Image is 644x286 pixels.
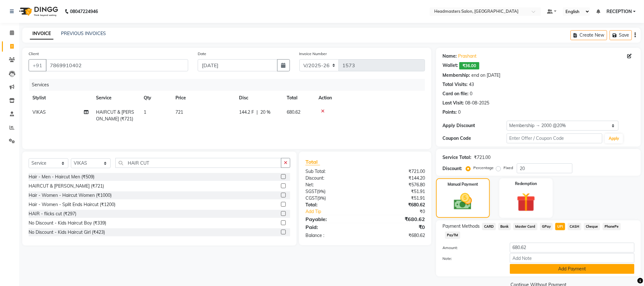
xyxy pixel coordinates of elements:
[301,182,365,188] div: Net:
[365,182,430,188] div: ₹576.80
[510,253,634,263] input: Add Note
[29,220,106,226] div: No Discount - Kids Haircut Boy (₹339)
[442,223,480,230] span: Payment Methods
[319,196,325,201] span: 9%
[540,223,553,230] span: GPay
[603,223,621,230] span: PhonePe
[301,215,365,223] div: Payable:
[510,264,634,274] button: Add Payment
[365,175,430,182] div: ₹144.20
[438,245,505,251] label: Amount:
[29,59,46,71] button: +91
[115,158,281,168] input: Search or Scan
[175,109,183,115] span: 721
[511,190,541,214] img: _gift.svg
[442,72,470,79] div: Membership:
[61,31,106,36] a: PREVIOUS INVOICES
[301,208,376,215] a: Add Tip
[29,174,94,180] div: Hair - Men - Haircut Men (₹509)
[473,165,494,171] label: Percentage
[257,109,258,116] span: |
[301,188,365,195] div: ( )
[172,91,235,105] th: Price
[30,28,53,39] a: INVOICE
[301,202,365,208] div: Total:
[584,223,600,230] span: Cheque
[365,223,430,231] div: ₹0
[458,109,461,116] div: 0
[16,3,60,20] img: logo
[29,91,92,105] th: Stylist
[29,183,104,189] div: HAIRCUT & [PERSON_NAME] (₹721)
[555,223,565,230] span: UPI
[70,3,98,20] b: 08047224946
[445,232,460,239] span: PayTM
[568,223,581,230] span: CASH
[442,109,457,116] div: Points:
[301,195,365,202] div: ( )
[29,192,112,199] div: Hair - Women - Haircut Women (₹1000)
[315,91,425,105] th: Action
[301,232,365,239] div: Balance :
[442,100,464,106] div: Last Visit:
[442,165,462,172] div: Discount:
[610,30,632,40] button: Save
[365,232,430,239] div: ₹680.62
[606,8,632,15] span: RECEPTION
[504,165,513,171] label: Fixed
[96,109,134,122] span: HAIRCUT & [PERSON_NAME] (₹721)
[305,189,317,194] span: SGST
[605,134,623,143] button: Apply
[442,62,458,69] div: Wallet:
[198,51,206,57] label: Date
[442,135,506,142] div: Coupon Code
[474,154,490,161] div: ₹721.00
[29,229,105,236] div: No Discount - Kids Haircut Girl (₹423)
[459,62,479,69] span: ₹36.00
[365,195,430,202] div: ₹51.91
[469,81,474,88] div: 43
[305,195,317,201] span: CGST
[376,208,430,215] div: ₹0
[513,223,538,230] span: Master Card
[92,91,140,105] th: Service
[515,181,537,187] label: Redemption
[482,223,496,230] span: CARD
[301,175,365,182] div: Discount:
[442,154,471,161] div: Service Total:
[301,168,365,175] div: Sub Total:
[301,223,365,231] div: Paid:
[465,100,489,106] div: 08-08-2025
[365,202,430,208] div: ₹680.62
[365,168,430,175] div: ₹721.00
[29,211,76,217] div: HAIR - flicks cut (₹297)
[510,243,634,253] input: Amount
[365,215,430,223] div: ₹680.62
[571,30,607,40] button: Create New
[305,159,320,165] span: Total
[442,53,457,60] div: Name:
[442,81,468,88] div: Total Visits:
[448,182,478,187] label: Manual Payment
[442,122,506,129] div: Apply Discount
[144,109,146,115] span: 1
[260,109,271,116] span: 20 %
[365,188,430,195] div: ₹51.91
[507,133,603,143] input: Enter Offer / Coupon Code
[318,189,324,194] span: 9%
[498,223,511,230] span: Bank
[29,201,115,208] div: Hair - Women - Split Ends Haircut (₹1200)
[471,72,500,79] div: end on [DATE]
[283,91,315,105] th: Total
[239,109,254,116] span: 144.2 F
[458,53,476,60] a: Prashant
[442,90,469,97] div: Card on file:
[438,256,505,261] label: Note:
[299,51,327,57] label: Invoice Number
[32,109,46,115] span: VIKAS
[29,51,39,57] label: Client
[140,91,172,105] th: Qty
[448,191,478,212] img: _cash.svg
[287,109,300,115] span: 680.62
[470,90,472,97] div: 0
